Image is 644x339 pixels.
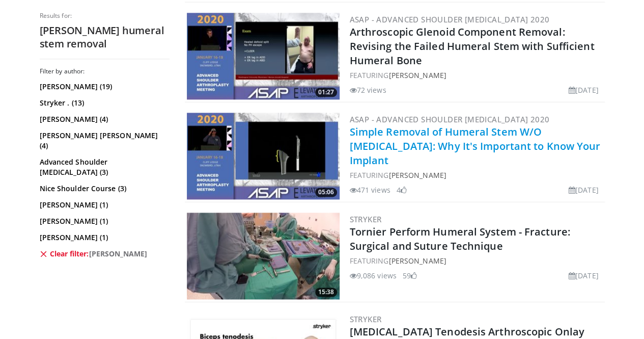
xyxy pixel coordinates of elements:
[397,185,407,195] li: 4
[350,225,570,253] a: Tornier Perform Humeral System - Fracture: Surgical and Suture Technique
[569,270,599,281] li: [DATE]
[89,249,148,259] span: [PERSON_NAME]
[315,188,337,197] span: 05:06
[40,98,167,108] a: Stryker . (13)
[187,13,340,99] img: b44b5972-e3ab-4705-af72-68c06be49314.300x170_q85_crop-smart_upscale.jpg
[187,213,340,299] a: 15:38
[569,85,599,95] li: [DATE]
[350,85,386,95] li: 72 views
[350,14,550,24] a: ASAP - Advanced Shoulder [MEDICAL_DATA] 2020
[350,270,397,281] li: 9,086 views
[40,12,170,20] p: Results for:
[40,249,167,259] a: Clear filter:[PERSON_NAME]
[315,88,337,97] span: 01:27
[40,157,167,177] a: Advanced Shoulder [MEDICAL_DATA] (3)
[388,70,446,80] a: [PERSON_NAME]
[350,114,550,124] a: ASAP - Advanced Shoulder [MEDICAL_DATA] 2020
[350,170,603,180] div: FEATURING
[40,216,167,226] a: [PERSON_NAME] (1)
[350,185,390,195] li: 471 views
[350,255,603,266] div: FEATURING
[40,114,167,124] a: [PERSON_NAME] (4)
[388,256,446,266] a: [PERSON_NAME]
[40,24,170,50] h2: [PERSON_NAME] humeral stem removal
[569,185,599,195] li: [DATE]
[40,82,167,92] a: [PERSON_NAME] (19)
[40,200,167,210] a: [PERSON_NAME] (1)
[350,214,382,224] a: Stryker
[350,70,603,81] div: FEATURING
[40,131,167,151] a: [PERSON_NAME] [PERSON_NAME] (4)
[350,314,382,324] a: Stryker
[187,13,340,99] a: 01:27
[403,270,417,281] li: 59
[350,125,601,167] a: Simple Removal of Humeral Stem W/O [MEDICAL_DATA]: Why It's Important to Know Your Implant
[315,288,337,297] span: 15:38
[187,113,340,199] img: ca967d15-5da3-4e0b-9538-0ba2571a2d5c.300x170_q85_crop-smart_upscale.jpg
[40,232,167,243] a: [PERSON_NAME] (1)
[40,67,170,75] h3: Filter by author:
[388,170,446,180] a: [PERSON_NAME]
[187,213,340,299] img: 49870a89-1289-4bcf-be89-66894a47fa98.300x170_q85_crop-smart_upscale.jpg
[350,25,595,67] a: Arthroscopic Glenoid Component Removal: Revising the Failed Humeral Stem with Sufficient Humeral ...
[187,113,340,199] a: 05:06
[40,184,167,194] a: Nice Shoulder Course (3)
